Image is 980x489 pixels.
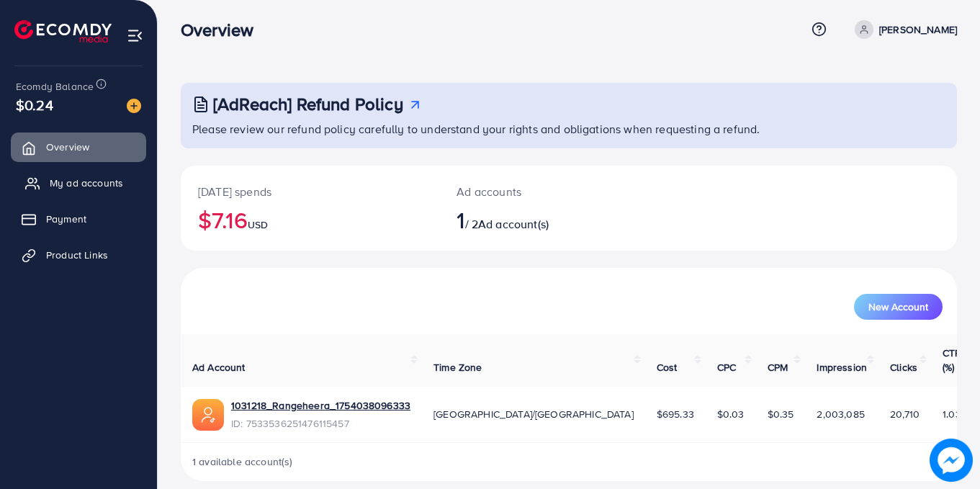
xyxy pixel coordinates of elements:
[11,205,146,233] a: Payment
[248,217,268,232] span: USD
[192,120,948,138] p: Please review our refund policy carefully to understand your rights and obligations when requesti...
[433,360,482,374] span: Time Zone
[657,360,678,374] span: Cost
[46,212,86,226] span: Payment
[16,94,53,115] span: $0.24
[768,360,788,374] span: CPM
[657,407,694,421] span: $695.33
[11,133,146,161] a: Overview
[457,203,464,236] span: 1
[478,216,549,232] span: Ad account(s)
[127,99,141,113] img: image
[231,398,410,413] a: 1031218_Rangeheera_1754038096333
[192,399,224,431] img: ic-ads-acc.e4c84228.svg
[231,416,410,431] span: ID: 7533536251476115457
[849,20,957,39] a: [PERSON_NAME]
[817,407,864,421] span: 2,003,085
[50,176,123,190] span: My ad accounts
[890,360,917,374] span: Clicks
[198,183,422,200] p: [DATE] spends
[11,241,146,269] a: Product Links
[890,407,920,421] span: 20,710
[457,183,616,200] p: Ad accounts
[868,302,928,312] span: New Account
[192,360,246,374] span: Ad Account
[768,407,794,421] span: $0.35
[192,454,293,469] span: 1 available account(s)
[181,19,265,40] h3: Overview
[11,169,146,197] a: My ad accounts
[213,94,403,115] h3: [AdReach] Refund Policy
[854,294,943,320] button: New Account
[717,407,745,421] span: $0.03
[433,407,634,421] span: [GEOGRAPHIC_DATA]/[GEOGRAPHIC_DATA]
[457,206,616,233] h2: / 2
[198,206,422,233] h2: $7.16
[943,407,961,421] span: 1.03
[879,21,957,38] p: [PERSON_NAME]
[930,439,973,482] img: image
[46,140,89,154] span: Overview
[46,248,108,262] span: Product Links
[16,79,94,94] span: Ecomdy Balance
[817,360,867,374] span: Impression
[127,27,143,44] img: menu
[717,360,736,374] span: CPC
[14,20,112,42] img: logo
[943,346,961,374] span: CTR (%)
